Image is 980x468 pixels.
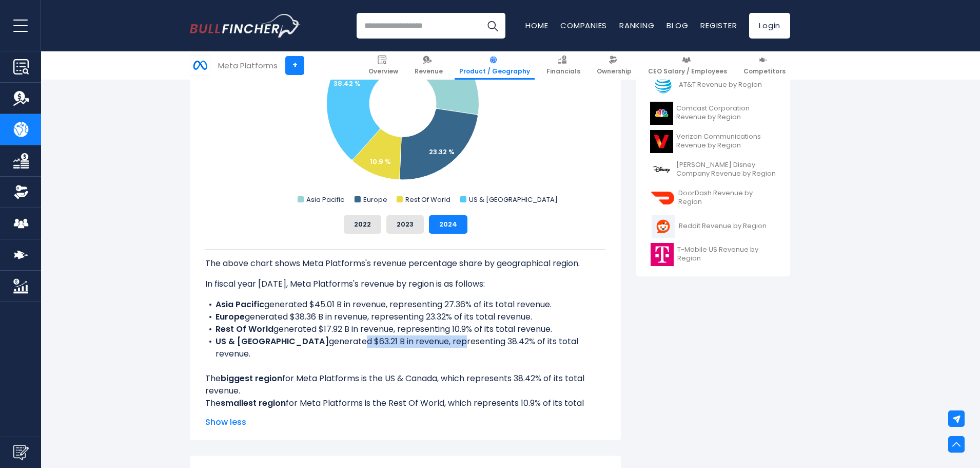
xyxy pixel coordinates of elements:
p: The above chart shows Meta Platforms's revenue percentage share by geographical region. [205,257,605,270]
a: Go to homepage [190,14,300,38]
a: Register [700,20,737,31]
a: Comcast Corporation Revenue by Region [644,99,782,127]
text: US & [GEOGRAPHIC_DATA] [469,195,558,204]
img: DIS logo [650,158,673,181]
span: T-Mobile US Revenue by Region [677,246,776,263]
a: Ownership [592,51,636,80]
img: META logo [190,55,210,75]
img: VZ logo [650,130,673,153]
div: Meta Platforms [218,60,278,71]
span: Reddit Revenue by Region [679,222,767,231]
b: Asia Pacific [215,298,264,310]
text: 10.9 % [370,157,391,166]
button: 2024 [429,215,467,234]
text: Rest Of World [405,195,450,204]
span: Overview [368,67,398,76]
text: 23.32 % [429,147,455,157]
img: DASH logo [650,186,675,210]
li: generated $38.36 B in revenue, representing 23.32% of its total revenue. [205,311,605,323]
button: 2022 [344,215,381,234]
a: [PERSON_NAME] Disney Company Revenue by Region [644,156,782,184]
a: Home [525,20,548,31]
span: Show less [205,416,605,428]
img: Ownership [13,184,29,200]
span: Financials [546,67,580,76]
a: Login [749,13,790,39]
a: Companies [560,20,607,31]
a: Financials [542,51,585,80]
span: Revenue [415,67,443,76]
a: Ranking [619,20,654,31]
text: Europe [363,195,387,204]
text: Asia Pacific [306,195,344,204]
span: Verizon Communications Revenue by Region [676,133,776,150]
a: Overview [364,51,403,80]
img: TMUS logo [650,243,674,266]
a: Competitors [739,51,790,80]
b: biggest region [221,372,282,384]
a: Product / Geography [455,51,535,80]
b: smallest region [221,397,286,409]
span: Ownership [597,67,632,76]
a: AT&T Revenue by Region [644,71,782,99]
img: CMCSA logo [650,102,673,125]
a: DoorDash Revenue by Region [644,184,782,212]
a: Revenue [410,51,447,80]
span: AT&T Revenue by Region [679,81,762,89]
li: generated $45.01 B in revenue, representing 27.36% of its total revenue. [205,298,605,311]
li: generated $63.21 B in revenue, representing 38.42% of its total revenue. [205,335,605,360]
img: RDDT logo [650,215,676,238]
span: Product / Geography [459,67,530,76]
span: Comcast Corporation Revenue by Region [676,104,776,122]
text: 38.42 % [334,79,361,88]
b: Europe [215,311,245,323]
span: Competitors [743,67,786,76]
b: US & [GEOGRAPHIC_DATA] [215,335,329,347]
svg: Meta Platforms's Revenue Share by Region [205,2,605,207]
button: Search [480,13,505,39]
span: CEO Salary / Employees [648,67,727,76]
span: [PERSON_NAME] Disney Company Revenue by Region [676,161,776,178]
span: DoorDash Revenue by Region [678,189,776,207]
img: Bullfincher logo [190,14,301,38]
button: 2023 [386,215,424,234]
a: Blog [667,20,688,31]
a: Reddit Revenue by Region [644,212,782,240]
p: In fiscal year [DATE], Meta Platforms's revenue by region is as follows: [205,278,605,290]
div: The for Meta Platforms is the US & Canada, which represents 38.42% of its total revenue. The for ... [205,249,605,422]
a: + [285,56,304,75]
a: Verizon Communications Revenue by Region [644,127,782,156]
li: generated $17.92 B in revenue, representing 10.9% of its total revenue. [205,323,605,335]
a: T-Mobile US Revenue by Region [644,240,782,269]
img: T logo [650,73,676,97]
b: Rest Of World [215,323,273,335]
a: CEO Salary / Employees [643,51,732,80]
